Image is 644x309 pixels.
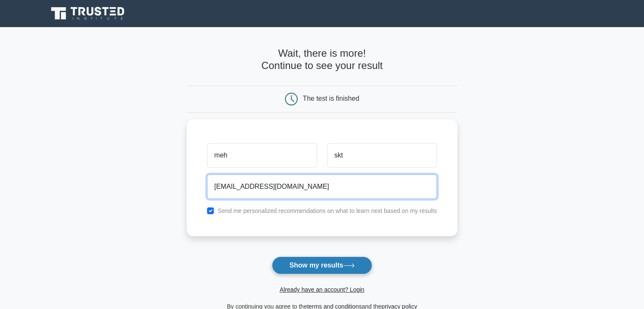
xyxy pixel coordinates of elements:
div: The test is finished [303,95,359,102]
a: Already have an account? Login [279,286,364,293]
input: Last name [327,143,437,168]
h4: Wait, there is more! Continue to see your result [187,47,457,72]
button: Show my results [272,257,372,274]
input: First name [207,143,317,168]
label: Send me personalized recommendations on what to learn next based on my results [218,207,437,214]
input: Email [207,174,437,199]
